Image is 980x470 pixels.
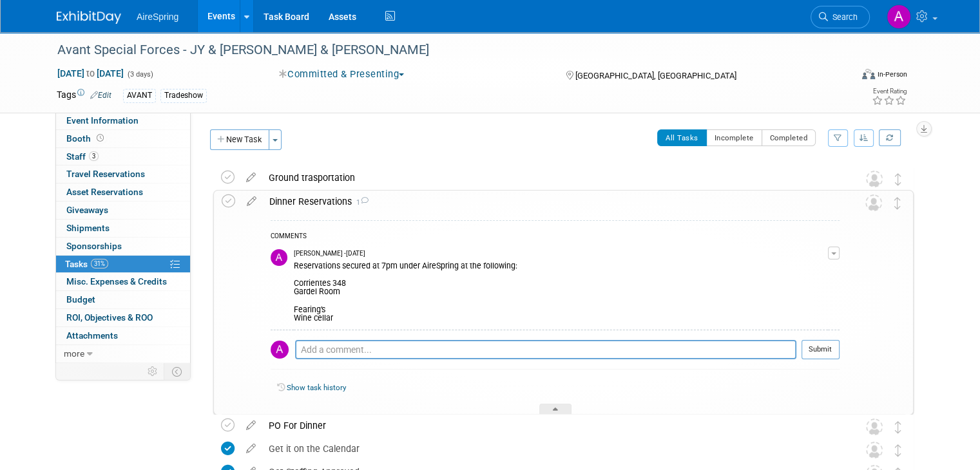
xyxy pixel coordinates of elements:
span: Booth not reserved yet [94,133,106,143]
a: more [56,345,190,362]
i: Move task [895,421,901,433]
div: COMMENTS [271,230,840,244]
span: Travel Reservations [66,169,145,179]
img: ExhibitDay [57,11,121,24]
div: Tradeshow [160,89,207,102]
span: Staff [66,151,99,162]
a: edit [240,172,262,183]
a: Show task history [287,383,346,392]
span: Asset Reservations [66,187,143,197]
span: Search [828,12,858,22]
a: Booth [56,130,190,147]
a: Misc. Expenses & Credits [56,273,190,290]
button: New Task [210,129,269,150]
i: Move task [894,197,901,209]
a: edit [240,420,262,431]
i: Move task [895,444,901,456]
a: edit [240,443,262,455]
a: Refresh [879,129,901,146]
button: Completed [762,129,816,146]
span: more [64,348,84,359]
img: Angie Handal [887,5,911,29]
span: [PERSON_NAME] - [DATE] [294,249,365,258]
i: Move task [895,173,901,185]
a: Search [811,6,870,28]
button: Incomplete [706,129,762,146]
span: [GEOGRAPHIC_DATA], [GEOGRAPHIC_DATA] [575,71,736,80]
td: Tags [57,88,111,103]
span: (3 days) [126,70,153,79]
img: Angie Handal [271,341,289,359]
span: Giveaways [66,205,108,215]
span: 31% [91,259,108,268]
div: AVANT [123,89,156,102]
div: Avant Special Forces - JY & [PERSON_NAME] & [PERSON_NAME] [53,39,835,62]
a: Edit [90,91,111,100]
td: Personalize Event Tab Strip [142,363,164,380]
span: 3 [89,151,99,161]
img: Unassigned [866,171,883,187]
span: 1 [352,198,369,207]
img: Format-Inperson.png [862,69,875,79]
button: Committed & Presenting [274,68,410,81]
span: [DATE] [DATE] [57,68,124,79]
div: Ground trasportation [262,167,840,189]
div: Get it on the Calendar [262,438,840,460]
img: Unassigned [866,418,883,435]
a: Budget [56,291,190,308]
div: Event Rating [872,88,907,95]
img: Angie Handal [271,249,287,266]
button: Submit [802,340,840,359]
a: edit [240,196,263,207]
span: to [84,68,97,79]
span: Attachments [66,330,118,341]
a: Sponsorships [56,238,190,255]
div: PO For Dinner [262,415,840,437]
div: Event Format [782,67,907,86]
a: Asset Reservations [56,183,190,201]
span: Misc. Expenses & Credits [66,276,167,287]
a: Event Information [56,112,190,129]
span: Shipments [66,223,110,233]
div: Reservations secured at 7pm under AireSpring at the following: Corrientes 348 Gardel Room Fearing... [294,259,828,323]
span: Event Information [66,115,139,126]
a: Travel Reservations [56,165,190,183]
a: Shipments [56,220,190,237]
span: Tasks [65,259,108,269]
button: All Tasks [657,129,707,146]
img: Unassigned [866,442,883,458]
a: Attachments [56,327,190,344]
img: Unassigned [865,194,882,211]
a: Tasks31% [56,256,190,273]
span: Booth [66,133,106,144]
a: Giveaways [56,202,190,219]
a: Staff3 [56,148,190,165]
a: ROI, Objectives & ROO [56,309,190,326]
span: Sponsorships [66,241,122,251]
span: AireSpring [137,12,178,22]
span: Budget [66,294,95,305]
span: ROI, Objectives & ROO [66,312,153,323]
td: Toggle Event Tabs [164,363,191,380]
div: Dinner Reservations [263,191,840,212]
div: In-Person [877,70,907,79]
